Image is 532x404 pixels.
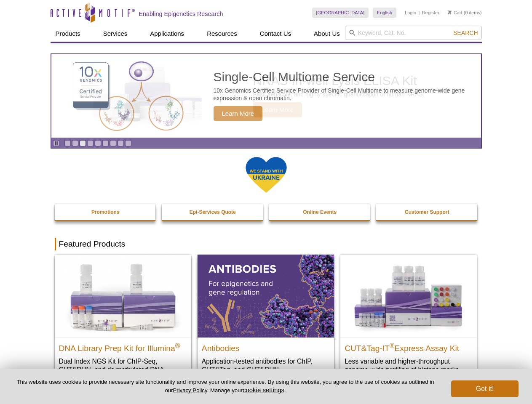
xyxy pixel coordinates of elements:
[243,386,284,393] button: cookie settings
[64,140,71,146] a: Go to slide 1
[405,209,449,215] strong: Customer Support
[87,140,94,146] a: Go to slide 4
[59,357,187,383] p: Dual Index NGS Kit for ChIP-Seq, CUT&RUN, and ds methylated DNA assays.
[110,140,116,146] a: Go to slide 7
[345,340,473,353] h2: CUT&Tag-IT Express Assay Kit
[255,26,296,42] a: Contact Us
[13,378,437,394] p: This website uses cookies to provide necessary site functionality and improve your online experie...
[55,238,478,250] h2: Featured Products
[65,58,191,135] img: Single-Cell Multiome Service
[51,26,86,42] a: Products
[303,209,337,215] strong: Online Events
[91,209,120,215] strong: Promotions
[55,204,157,220] a: Promotions
[80,140,86,146] a: Go to slide 3
[198,255,334,337] img: All Antibodies
[340,255,477,382] a: CUT&Tag-IT® Express Assay Kit CUT&Tag-IT®Express Assay Kit Less variable and higher-throughput ge...
[448,8,482,18] li: (0 items)
[214,71,477,83] h2: Single-Cell Multiome Service
[72,140,78,146] a: Go to slide 2
[312,8,369,18] a: [GEOGRAPHIC_DATA]
[173,387,207,393] a: Privacy Policy
[202,340,330,353] h2: Antibodies
[51,54,481,138] article: Single-Cell Multiome Service
[162,204,264,220] a: Epi-Services Quote
[175,342,180,349] sup: ®
[453,29,478,36] span: Search
[345,357,473,374] p: Less variable and higher-throughput genome-wide profiling of histone marks​.
[95,140,101,146] a: Go to slide 5
[202,357,330,374] p: Application-tested antibodies for ChIP, CUT&Tag, and CUT&RUN.
[102,140,109,146] a: Go to slide 6
[451,29,480,37] button: Search
[451,380,519,397] button: Got it!
[376,204,478,220] a: Customer Support
[51,54,481,138] a: Single-Cell Multiome Service Single-Cell Multiome Service 10x Genomics Certified Service Provider...
[59,340,187,353] h2: DNA Library Prep Kit for Illumina
[98,26,133,42] a: Services
[55,255,191,391] a: DNA Library Prep Kit for Illumina DNA Library Prep Kit for Illumina® Dual Index NGS Kit for ChIP-...
[145,26,189,42] a: Applications
[448,10,462,16] a: Cart
[125,140,131,146] a: Go to slide 9
[345,26,482,40] input: Keyword, Cat. No.
[422,10,439,16] a: Register
[245,156,287,194] img: We Stand With Ukraine
[405,10,416,16] a: Login
[55,255,191,337] img: DNA Library Prep Kit for Illumina
[53,140,59,146] a: Toggle autoplay
[214,106,263,121] span: Learn More
[202,26,242,42] a: Resources
[198,255,334,382] a: All Antibodies Antibodies Application-tested antibodies for ChIP, CUT&Tag, and CUT&RUN.
[419,8,420,18] li: |
[190,209,236,215] strong: Epi-Services Quote
[373,8,396,18] a: English
[214,87,477,102] p: 10x Genomics Certified Service Provider of Single-Cell Multiome to measure genome-wide gene expre...
[309,26,345,42] a: About Us
[390,342,395,349] sup: ®
[139,10,223,18] h2: Enabling Epigenetics Research
[448,10,452,14] img: Your Cart
[118,140,124,146] a: Go to slide 8
[340,255,477,337] img: CUT&Tag-IT® Express Assay Kit
[269,204,371,220] a: Online Events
